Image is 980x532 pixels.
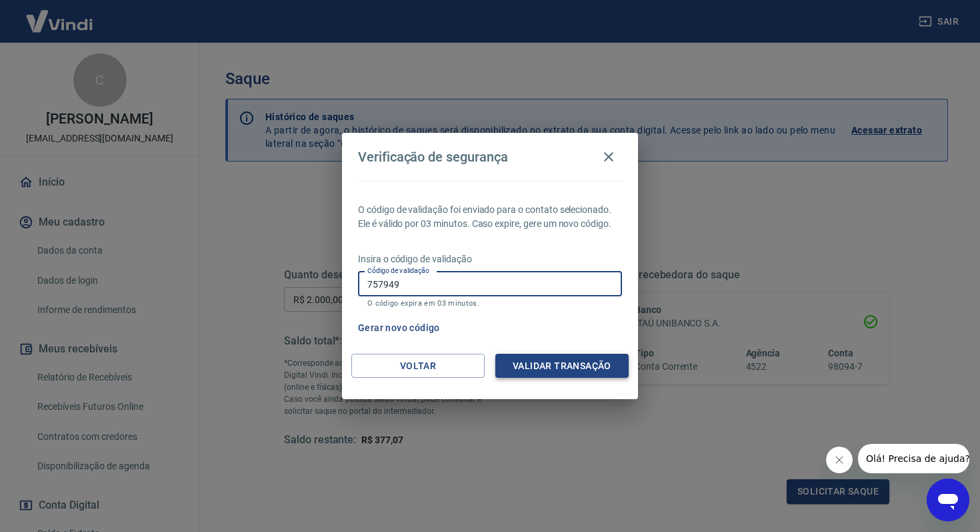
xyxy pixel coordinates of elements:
[353,316,445,340] button: Gerar novo código
[367,299,613,308] p: O código expira em 03 minutos.
[358,203,622,231] p: O código de validação foi enviado para o contato selecionado. Ele é válido por 03 minutos. Caso e...
[826,447,853,473] iframe: Fechar mensagem
[358,149,508,165] h4: Verificação de segurança
[358,252,622,266] p: Insira o código de validação
[8,9,112,20] span: Olá! Precisa de ajuda?
[367,266,429,276] label: Código de validação
[351,354,485,378] button: Voltar
[858,444,969,473] iframe: Mensagem da empresa
[927,479,969,521] iframe: Botão para abrir a janela de mensagens
[495,354,629,378] button: Validar transação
